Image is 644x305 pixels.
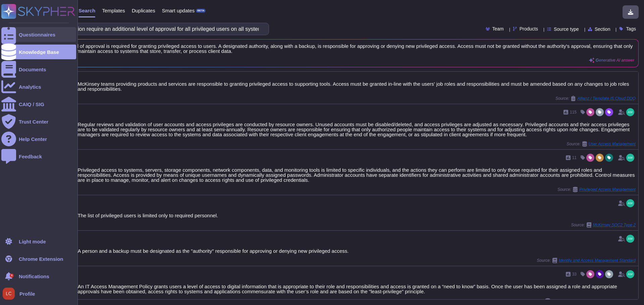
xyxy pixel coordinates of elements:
[559,258,636,262] span: Identity and Access Management Standard
[19,239,46,244] div: Light mode
[1,251,76,266] a: Chrome Extension
[1,114,76,129] a: Trust Center
[78,8,95,13] span: Search
[570,110,577,114] span: 115
[19,102,44,107] div: CAIQ / SIG
[577,96,636,100] span: Allianz / Template IS Cloud DDQ
[626,26,636,31] span: Tags
[78,167,636,182] div: Privileged access to systems, servers, storage components, network components, data, and monitori...
[626,270,634,278] img: user
[1,79,76,94] a: Analytics
[78,122,636,137] div: Regular reviews and validation of user accounts and access privileges are conducted by resource o...
[1,27,76,42] a: Questionnaires
[19,50,59,55] div: Knowledge Base
[626,199,634,207] img: user
[1,97,76,111] a: CAIQ / SIG
[1,132,76,146] a: Help Center
[571,222,636,228] span: Source:
[19,67,46,72] div: Documents
[557,187,636,192] span: Source:
[19,256,63,261] div: Chrome Extension
[593,223,636,227] span: McKinsey SOC2 Type 2
[537,258,636,263] span: Source:
[554,27,579,31] span: Source type
[196,9,206,13] div: BETA
[595,27,610,31] span: Section
[19,137,47,142] div: Help Center
[26,23,262,35] input: Search a question or template...
[19,32,55,37] div: Questionnaires
[19,154,42,159] div: Feedback
[19,291,35,296] span: Profile
[19,119,48,124] div: Trust Center
[567,141,636,147] span: Source:
[132,8,155,13] span: Duplicates
[1,62,76,77] a: Documents
[19,84,41,89] div: Analytics
[596,58,634,62] span: Generative AI answer
[78,248,636,253] div: A person and a backup must be designated as the "authority" responsible for approving or denying ...
[626,154,634,162] img: user
[10,274,14,278] div: 5
[626,235,634,243] img: user
[78,81,636,91] div: McKinsey teams providing products and services are responsible to granting privileged access to s...
[162,8,195,13] span: Smart updates
[27,44,634,54] span: Yes, an additional level of approval is required for granting privileged access to users. A desig...
[579,187,636,192] span: Privileged Access Management
[626,108,634,116] img: user
[78,213,636,218] div: The list of privileged users is limited only to required personnel.
[572,156,577,160] span: 11
[3,288,15,300] img: user
[530,298,636,304] span: Source:
[520,26,538,31] span: Products
[102,8,125,13] span: Templates
[572,272,577,276] span: 33
[492,26,504,31] span: Team
[1,149,76,164] a: Feedback
[1,286,19,301] button: user
[555,96,636,101] span: Source:
[78,284,636,294] div: An IT Access Management Policy grants users a level of access to digital information that is appr...
[19,274,49,279] span: Notifications
[1,45,76,59] a: Knowledge Base
[552,299,636,303] span: User Access Management, Privileged Access Management
[589,142,636,146] span: User Access Management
